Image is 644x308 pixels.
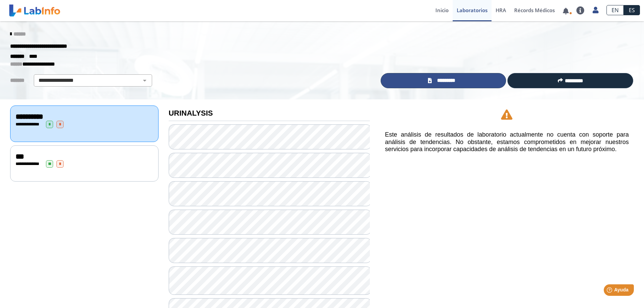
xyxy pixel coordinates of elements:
[606,5,624,15] a: EN
[496,7,506,14] span: HRA
[385,131,629,153] h5: Este análisis de resultados de laboratorio actualmente no cuenta con soporte para análisis de ten...
[584,282,637,301] iframe: Help widget launcher
[624,5,640,15] a: ES
[169,109,213,117] b: URINALYSIS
